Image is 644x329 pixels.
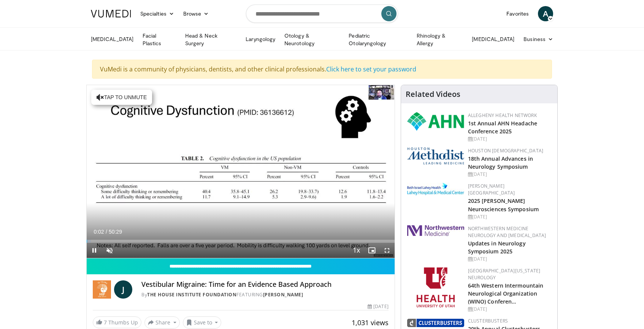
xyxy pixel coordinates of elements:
a: 7 Thumbs Up [93,316,141,328]
div: [DATE] [468,136,551,142]
button: Tap to unmute [91,90,152,105]
input: Search topics, interventions [246,5,398,23]
a: 18th Annual Advances in Neurology Symposium [468,155,533,170]
div: VuMedi is a community of physicians, dentists, and other clinical professionals. [92,60,552,79]
button: Playback Rate [349,243,364,258]
a: [MEDICAL_DATA] [467,32,519,47]
button: Share [144,316,180,329]
a: Northwestern Medicine Neurology and [MEDICAL_DATA] [468,225,546,239]
div: [DATE] [368,303,388,310]
a: Click here to set your password [326,65,416,73]
a: Otology & Neurotology [280,32,344,47]
a: Clusterbusters [468,318,508,324]
a: Favorites [502,6,533,21]
span: 50:29 [109,229,122,235]
div: Progress Bar [87,240,395,243]
button: Save to [183,316,222,329]
img: VuMedi Logo [91,10,131,17]
a: Pediatric Otolaryngology [344,32,412,47]
img: 5e4488cc-e109-4a4e-9fd9-73bb9237ee91.png.150x105_q85_autocrop_double_scale_upscale_version-0.2.png [407,147,464,164]
a: [MEDICAL_DATA] [86,32,138,47]
button: Unmute [102,243,117,258]
a: Allegheny Health Network [468,112,537,119]
span: / [106,229,107,235]
a: Updates in Neurology Symposium 2025 [468,240,526,255]
h4: Related Videos [406,90,460,99]
button: Pause [87,243,102,258]
a: A [538,6,553,21]
a: 64th Western Intermountain Neurological Organization (WINO) Conferen… [468,282,544,305]
a: [GEOGRAPHIC_DATA][US_STATE] Neurology [468,267,541,281]
a: Rhinology & Allergy [412,32,468,47]
a: Browse [179,6,214,21]
div: [DATE] [468,256,551,263]
a: 1st Annual AHN Headache Conference 2025 [468,120,537,135]
div: [DATE] [468,214,551,220]
a: Specialties [136,6,179,21]
a: 2025 [PERSON_NAME] Neurosciences Symposium [468,197,539,212]
button: Enable picture-in-picture mode [364,243,379,258]
a: J [114,280,132,299]
span: 7 [104,319,107,326]
img: d3be30b6-fe2b-4f13-a5b4-eba975d75fdd.png.150x105_q85_autocrop_double_scale_upscale_version-0.2.png [407,319,464,327]
span: 1,031 views [352,318,389,327]
a: Laryngology [241,32,280,47]
h4: Vestibular Migraine: Time for an Evidence Based Approach [141,280,389,289]
a: Business [519,32,558,47]
div: [DATE] [468,306,551,313]
a: Houston [DEMOGRAPHIC_DATA] [468,147,543,154]
a: The House Institute Foundation [147,291,236,298]
div: By FEATURING [141,291,389,298]
span: 0:02 [94,229,104,235]
a: Head & Neck Surgery [181,32,241,47]
img: 628ffacf-ddeb-4409-8647-b4d1102df243.png.150x105_q85_autocrop_double_scale_upscale_version-0.2.png [407,112,464,131]
video-js: Video Player [87,85,395,258]
img: f6362829-b0a3-407d-a044-59546adfd345.png.150x105_q85_autocrop_double_scale_upscale_version-0.2.png [417,267,455,307]
a: [PERSON_NAME] [263,291,303,298]
div: [DATE] [468,171,551,178]
img: 2a462fb6-9365-492a-ac79-3166a6f924d8.png.150x105_q85_autocrop_double_scale_upscale_version-0.2.jpg [407,225,464,236]
button: Fullscreen [379,243,395,258]
img: The House Institute Foundation [93,280,111,299]
img: e7977282-282c-4444-820d-7cc2733560fd.jpg.150x105_q85_autocrop_double_scale_upscale_version-0.2.jpg [407,183,464,195]
a: Facial Plastics [138,32,181,47]
a: [PERSON_NAME][GEOGRAPHIC_DATA] [468,183,515,196]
